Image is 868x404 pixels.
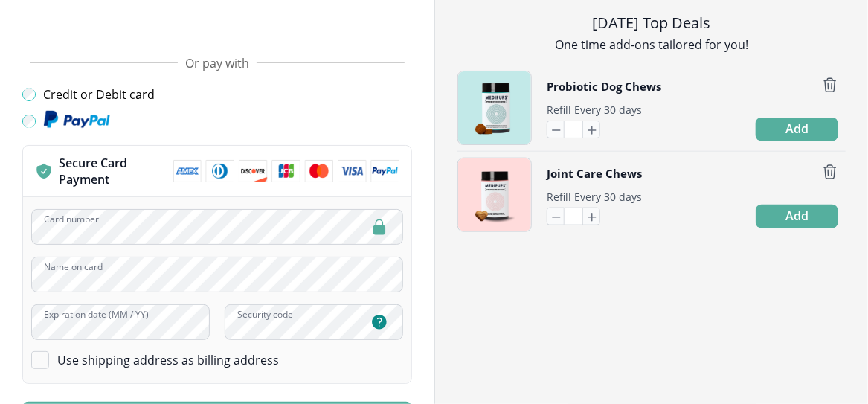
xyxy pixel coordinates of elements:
[43,110,110,129] img: Paypal
[57,352,279,368] label: Use shipping address as billing address
[173,160,399,182] img: payment methods
[457,12,846,33] h2: [DATE] Top Deals
[547,190,642,204] span: Refill Every 30 days
[22,10,412,40] iframe: Secure payment button frame
[59,155,173,187] p: Secure Card Payment
[458,158,531,231] img: Joint Care Chews
[756,118,838,141] button: Add
[547,103,642,117] span: Refill Every 30 days
[185,55,249,71] span: Or pay with
[457,36,846,53] p: One time add-ons tailored for you!
[43,86,155,103] label: Credit or Debit card
[458,71,531,144] img: Probiotic Dog Chews
[547,164,642,184] button: Joint Care Chews
[547,77,661,97] button: Probiotic Dog Chews
[756,205,838,228] button: Add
